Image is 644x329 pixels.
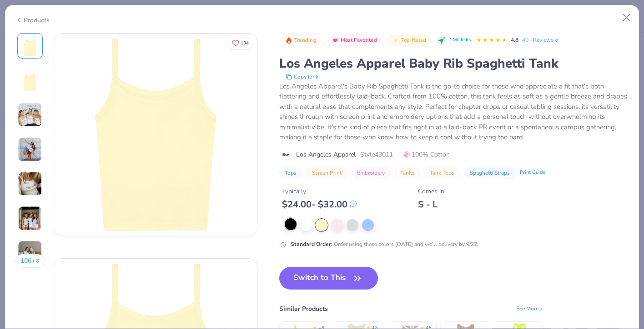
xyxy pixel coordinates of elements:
[387,34,431,46] button: Badge Button
[241,41,249,45] span: 134
[520,169,545,177] div: Print Guide
[279,267,378,290] button: Switch to This
[283,72,321,81] button: copy to clipboard
[464,167,515,179] button: Spaghetti Straps
[449,36,471,44] span: 1M Clicks
[282,199,357,210] div: $ 24.00 - $ 32.00
[279,55,629,72] div: Los Angeles Apparel Baby Rib Spaghetti Tank
[291,241,332,248] strong: Standard Order :
[360,150,393,159] span: Style 43011
[18,206,42,231] img: User generated content
[279,81,629,142] div: Los Angeles Apparel's Baby Rib Spaghetti Tank is the go-to choice for those who appreciate a fit ...
[291,240,478,248] div: Order using these colors [DATE] and we’ll delivery by 9/22.
[279,304,328,314] div: Similar Products
[401,38,427,43] span: Top Rated
[294,38,317,43] span: Trending
[18,137,42,162] img: User generated content
[285,37,292,44] img: Trending sort
[522,36,560,44] a: 40+ Reviews
[279,167,302,179] button: Tops
[296,150,356,159] span: Los Angeles Apparel
[54,34,257,236] img: Front
[511,36,518,44] span: 4.8
[352,167,390,179] button: Embroidery
[418,199,444,210] div: S - L
[279,151,292,158] img: brand logo
[332,37,339,44] img: Most Favorited sort
[476,33,507,48] div: 4.8 Stars
[420,325,424,329] div: ★
[516,304,544,313] div: See More
[15,254,45,268] button: 106+
[280,34,321,46] button: Badge Button
[367,325,370,329] div: ★
[282,187,357,196] div: Typically
[341,38,377,43] span: Most Favorited
[15,15,50,25] div: Products
[327,34,382,46] button: Badge Button
[618,9,635,26] button: Close
[307,167,347,179] button: Screen Print
[424,167,460,179] button: Tank Tops
[395,167,420,179] button: Tanks
[19,69,41,91] img: Back
[403,150,450,159] span: 100% Cotton
[228,36,253,49] button: Like
[18,172,42,196] img: User generated content
[19,35,41,57] img: Front
[418,187,444,196] div: Comes In
[392,37,399,44] img: Top Rated sort
[313,325,317,329] div: ★
[18,241,42,265] img: User generated content
[18,103,42,127] img: User generated content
